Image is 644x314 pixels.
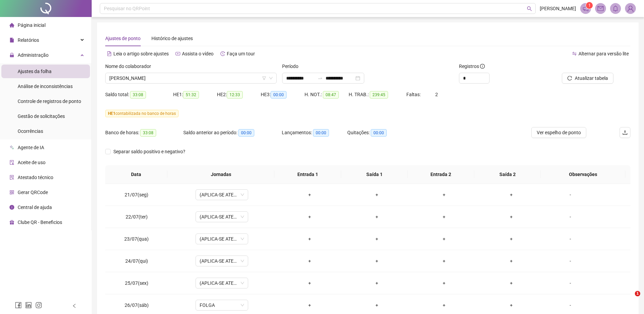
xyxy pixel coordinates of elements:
span: linkedin [25,302,32,309]
span: reload [567,76,572,81]
span: 25/07(sex) [125,280,148,286]
span: 23/07(qua) [124,236,149,242]
span: Observações [546,171,620,178]
th: Entrada 1 [274,165,341,184]
span: 1 [588,3,591,8]
div: + [416,213,472,221]
span: (APLICA-SE ATESTADO) [200,278,244,288]
span: 2 [435,92,438,97]
span: lock [10,53,14,57]
div: Saldo anterior ao período: [183,129,282,137]
span: solution [10,175,14,180]
span: home [10,23,14,28]
span: Ver espelho de ponto [537,129,581,136]
div: Quitações: [347,129,413,137]
span: audit [10,160,14,165]
span: down [269,76,273,80]
div: HE 3: [261,91,305,99]
span: mail [597,5,604,12]
div: + [349,213,405,221]
div: Banco de horas: [105,129,183,137]
span: left [72,303,77,308]
span: Central de ajuda [18,205,52,210]
span: Ocorrências [18,128,43,134]
div: + [416,257,472,265]
div: + [483,191,539,198]
span: 24/07(qui) [125,258,148,264]
span: Controle de registros de ponto [18,99,81,104]
div: + [349,235,405,243]
span: (APLICA-SE ATESTADO) [200,212,244,222]
span: filter [262,76,266,80]
span: gift [10,220,14,225]
iframe: Intercom live chat [621,291,637,307]
div: - [550,301,590,309]
span: contabilizada no banco de horas [105,110,179,117]
div: + [416,279,472,287]
div: - [550,235,590,243]
span: search [527,6,532,11]
span: (APLICA-SE ATESTADO) [200,256,244,266]
span: Análise de inconsistências [18,84,73,89]
div: + [416,301,472,309]
span: 26/07(sáb) [125,302,149,308]
span: Atestado técnico [18,175,53,180]
span: 22/07(ter) [126,214,148,220]
div: + [483,257,539,265]
div: + [281,279,338,287]
span: 33:08 [140,129,156,137]
div: + [281,213,338,221]
div: H. TRAB.: [349,91,406,99]
div: - [550,257,590,265]
span: 00:00 [371,129,387,137]
span: to [317,75,323,81]
div: + [416,235,472,243]
span: facebook [15,302,22,309]
span: Leia o artigo sobre ajustes [113,51,169,56]
span: Separar saldo positivo e negativo? [111,148,188,155]
span: info-circle [480,64,485,69]
span: Página inicial [18,22,45,28]
span: Atualizar tabela [575,74,608,82]
span: 00:00 [271,91,287,99]
label: Nome do colaborador [105,63,155,70]
span: 33:08 [130,91,146,99]
span: (APLICA-SE ATESTADO) [200,190,244,200]
span: Gestão de solicitações [18,114,65,119]
span: swap [572,51,577,56]
sup: 1 [586,2,593,9]
label: Período [282,63,303,70]
div: + [349,301,405,309]
span: swap-right [317,75,323,81]
div: - [550,191,590,198]
span: HE 1 [108,111,115,116]
span: instagram [35,302,42,309]
button: Ver espelho de ponto [531,127,586,138]
span: bell [612,5,619,12]
span: 21/07(seg) [125,192,148,197]
div: H. NOT.: [305,91,349,99]
span: upload [622,130,628,135]
span: Histórico de ajustes [151,36,193,41]
span: youtube [176,51,180,56]
span: info-circle [10,205,14,210]
span: Clube QR - Beneficios [18,220,62,225]
span: 239:45 [370,91,388,99]
div: - [550,213,590,221]
div: + [483,301,539,309]
th: Saída 2 [474,165,541,184]
span: Administração [18,52,49,58]
div: Lançamentos: [282,129,347,137]
div: + [349,191,405,198]
span: 00:00 [238,129,254,137]
th: Data [105,165,167,184]
img: 85973 [625,3,636,14]
span: Registros [459,63,485,70]
span: 08:47 [323,91,339,99]
div: + [281,235,338,243]
div: + [416,191,472,198]
button: Atualizar tabela [562,73,613,84]
div: + [349,257,405,265]
div: + [483,279,539,287]
span: Agente de IA [18,145,44,150]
